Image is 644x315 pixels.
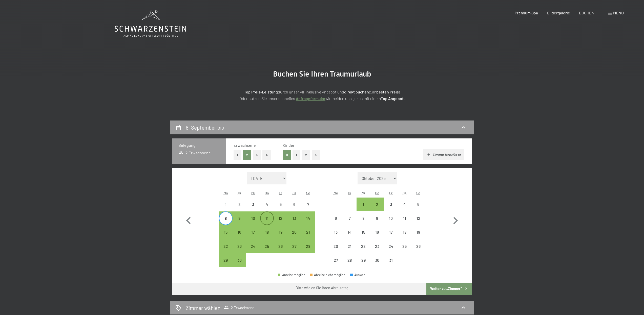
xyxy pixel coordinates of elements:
div: Abreise möglich [287,239,301,253]
div: 4 [398,202,411,215]
div: Sat Sep 27 2025 [287,239,301,253]
div: Sun Sep 28 2025 [301,239,315,253]
div: 30 [371,258,383,271]
div: Wed Oct 22 2025 [357,239,370,253]
div: Wed Oct 01 2025 [357,198,370,211]
div: Abreise nicht möglich [398,211,411,225]
div: 1 [219,202,232,215]
strong: direkt buchen [344,89,369,94]
div: Tue Oct 07 2025 [343,211,357,225]
div: 25 [261,244,273,257]
div: 10 [247,216,259,229]
h2: 8. September bis … [186,124,229,131]
button: 2 [302,150,310,160]
abbr: Montag [223,191,228,195]
div: 16 [371,230,383,243]
div: 8 [219,216,232,229]
div: Abreise nicht möglich [357,253,370,267]
abbr: Mittwoch [251,191,255,195]
div: 29 [357,258,370,271]
div: 19 [412,230,425,243]
div: 4 [261,202,273,215]
div: Mon Oct 13 2025 [329,225,343,239]
div: Abreise nicht möglich [357,211,370,225]
div: Fri Oct 10 2025 [384,211,398,225]
div: Abreise möglich [246,239,260,253]
div: Abreise nicht möglich [329,211,343,225]
span: Erwachsene [234,143,256,148]
div: 2 [371,202,383,215]
div: Wed Sep 17 2025 [246,225,260,239]
div: 18 [398,230,411,243]
div: Abreise möglich [274,239,287,253]
div: Sun Oct 19 2025 [411,225,425,239]
div: 11 [398,216,411,229]
div: 29 [219,258,232,271]
div: Abreise nicht möglich [384,211,398,225]
div: Abreise möglich [233,225,246,239]
div: Thu Sep 18 2025 [260,225,274,239]
div: 15 [357,230,370,243]
div: Tue Oct 21 2025 [343,239,357,253]
div: Abreise möglich [370,198,384,211]
button: 4 [262,150,271,160]
div: Tue Oct 14 2025 [343,225,357,239]
a: Bildergalerie [547,10,570,15]
div: 28 [343,258,356,271]
div: Abreise nicht möglich [219,198,233,211]
div: 22 [357,244,370,257]
div: Mon Sep 29 2025 [219,253,233,267]
div: Abreise nicht möglich [274,198,287,211]
abbr: Mittwoch [362,191,365,195]
button: Nächster Monat [448,172,463,267]
div: Abreise nicht möglich [370,211,384,225]
div: 9 [233,216,246,229]
div: Abreise möglich [287,225,301,239]
div: Abreise nicht möglich [411,198,425,211]
div: Sat Oct 18 2025 [398,225,411,239]
span: Premium Spa [515,10,538,15]
div: Abreise möglich [246,211,260,225]
div: 3 [247,202,259,215]
div: Mon Sep 08 2025 [219,211,233,225]
div: Abreise möglich [301,239,315,253]
div: 12 [274,216,287,229]
h3: Belegung [178,142,220,148]
div: Fri Sep 19 2025 [274,225,287,239]
div: Abreise nicht möglich [384,225,398,239]
abbr: Samstag [403,191,406,195]
div: Sat Sep 06 2025 [287,198,301,211]
div: Thu Sep 04 2025 [260,198,274,211]
div: Abreise nicht möglich [411,225,425,239]
div: 21 [343,244,356,257]
div: 19 [274,230,287,243]
div: 23 [371,244,383,257]
div: Abreise möglich [246,225,260,239]
div: Sat Sep 20 2025 [287,225,301,239]
div: Abreise möglich [274,211,287,225]
button: 2 [243,150,251,160]
strong: Top Preis-Leistung [244,89,278,94]
div: 10 [384,216,397,229]
div: Abreise nicht möglich [310,273,345,277]
div: Abreise möglich [274,225,287,239]
div: Mon Oct 06 2025 [329,211,343,225]
div: Tue Sep 02 2025 [233,198,246,211]
div: Thu Sep 11 2025 [260,211,274,225]
button: 1 [234,150,241,160]
p: durch unser All-inklusive Angebot und zum ! Oder nutzen Sie unser schnelles wir melden uns gleich... [196,89,449,102]
div: Abreise möglich [301,225,315,239]
div: Mon Oct 20 2025 [329,239,343,253]
div: Tue Sep 16 2025 [233,225,246,239]
div: Abreise nicht möglich [411,239,425,253]
div: Abreise nicht möglich [329,253,343,267]
div: Abreise nicht möglich [329,239,343,253]
div: Mon Oct 27 2025 [329,253,343,267]
button: 3 [253,150,261,160]
div: Wed Sep 10 2025 [246,211,260,225]
div: 6 [288,202,301,215]
button: Vorheriger Monat [181,172,196,267]
div: 9 [371,216,383,229]
div: 5 [412,202,425,215]
div: Fri Oct 17 2025 [384,225,398,239]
